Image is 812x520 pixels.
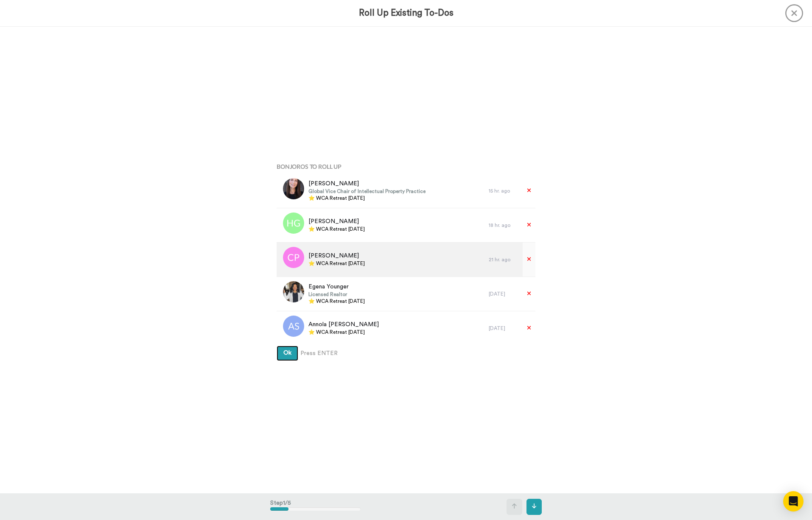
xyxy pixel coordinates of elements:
[308,188,426,195] span: Global Vice Chair of Intellectual Property Practice
[308,226,365,232] span: ⭐️ WCA Retreat [DATE]
[277,163,535,170] h4: Bonjoros To Roll Up
[283,281,304,302] img: aa115f46-7a08-4a65-b56a-551a30fc9da8.jpg
[308,195,426,201] span: ⭐️ WCA Retreat [DATE]
[270,495,361,519] div: Step 1 / 5
[308,217,365,226] span: [PERSON_NAME]
[308,291,365,298] span: Licensed Realtor
[283,316,304,337] img: as.png
[489,256,518,263] div: 21 hr. ago
[308,260,365,267] span: ⭐️ WCA Retreat [DATE]
[300,349,338,358] span: Press ENTER
[308,252,365,260] span: [PERSON_NAME]
[277,346,298,361] button: Ok
[489,291,518,297] div: [DATE]
[308,329,379,335] span: ⭐️ WCA Retreat [DATE]
[308,179,426,188] span: [PERSON_NAME]
[783,491,804,512] div: Open Intercom Messenger
[308,320,379,329] span: Annola [PERSON_NAME]
[283,212,304,234] img: hg.png
[283,247,304,268] img: cp.png
[489,325,518,332] div: [DATE]
[283,178,304,199] img: a45a3210-da00-48cd-be0c-4316a7e770bc.jpg
[308,282,365,291] span: Egena Younger
[308,298,365,305] span: ⭐️ WCA Retreat [DATE]
[489,187,518,194] div: 15 hr. ago
[489,222,518,229] div: 18 hr. ago
[359,8,454,18] h3: Roll Up Existing To-Dos
[283,350,291,356] span: Ok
